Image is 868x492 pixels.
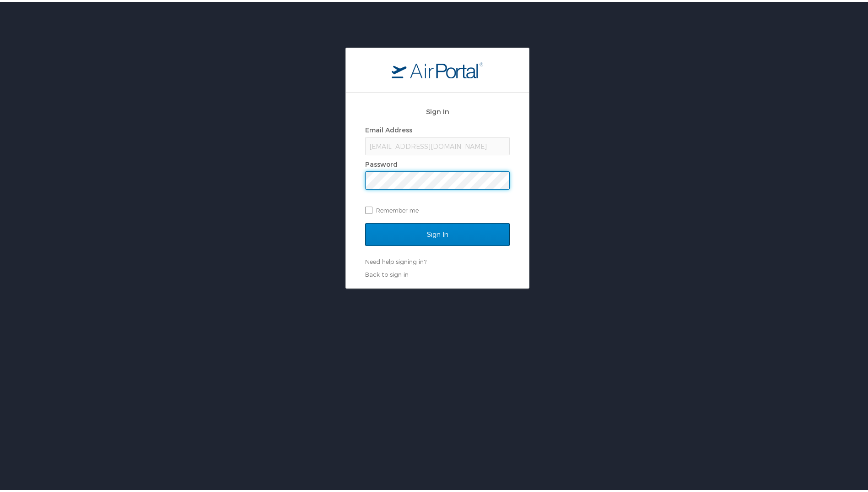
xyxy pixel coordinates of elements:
label: Email Address [365,124,412,132]
a: Back to sign in [365,269,409,276]
img: logo [392,60,483,77]
h2: Sign In [365,104,510,115]
label: Remember me [365,202,510,215]
a: Need help signing in? [365,256,426,263]
input: Sign In [365,221,510,244]
label: Password [365,159,398,166]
